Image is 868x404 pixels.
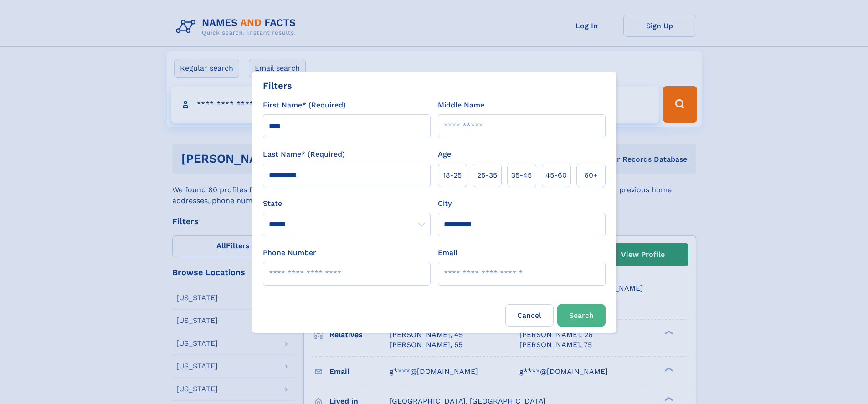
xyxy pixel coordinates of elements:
[557,304,606,327] button: Search
[438,100,484,111] label: Middle Name
[438,247,457,258] label: Email
[545,170,567,181] span: 45‑60
[511,170,532,181] span: 35‑45
[263,247,316,258] label: Phone Number
[263,79,292,92] div: Filters
[263,198,431,209] label: State
[505,304,554,327] label: Cancel
[477,170,497,181] span: 25‑35
[584,170,598,181] span: 60+
[438,198,452,209] label: City
[263,100,346,111] label: First Name* (Required)
[443,170,462,181] span: 18‑25
[438,149,451,160] label: Age
[263,149,345,160] label: Last Name* (Required)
